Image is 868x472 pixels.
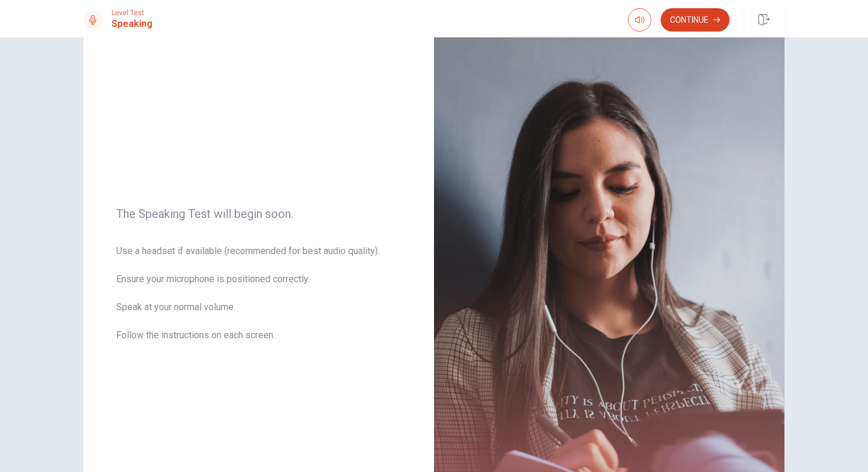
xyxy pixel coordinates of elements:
[116,244,401,356] span: Use a headset if available (recommended for best audio quality). Ensure your microphone is positi...
[116,207,401,221] span: The Speaking Test will begin soon.
[112,17,152,31] h1: Speaking
[112,9,152,17] span: Level Test
[661,8,730,32] button: Continue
